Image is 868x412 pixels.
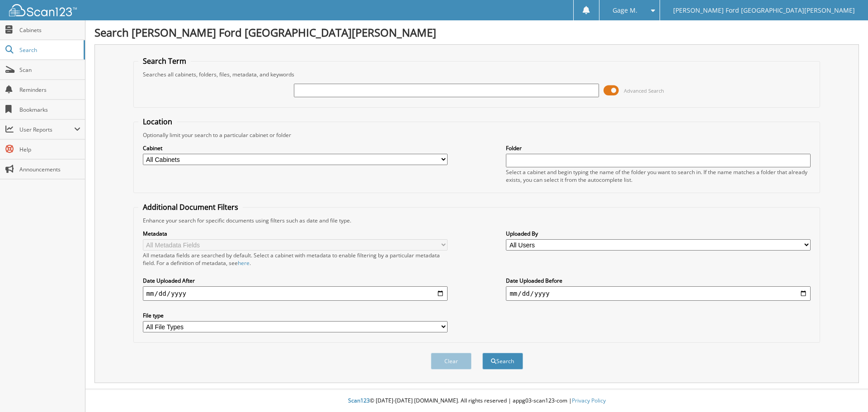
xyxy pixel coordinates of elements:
span: Search [19,46,79,54]
span: Bookmarks [19,106,80,114]
div: Searches all cabinets, folders, files, metadata, and keywords [138,71,816,78]
label: Date Uploaded After [143,277,448,284]
span: Cabinets [19,26,80,34]
label: Uploaded By [506,230,811,237]
div: Enhance your search for specific documents using filters such as date and file type. [138,217,816,224]
input: start [143,286,448,301]
div: © [DATE]-[DATE] [DOMAIN_NAME]. All rights reserved | appg03-scan123-com | [85,390,868,412]
div: Select a cabinet and begin typing the name of the folder you want to search in. If the name match... [506,168,811,184]
input: end [506,286,811,301]
span: Reminders [19,86,80,94]
div: Optionally limit your search to a particular cabinet or folder [138,131,816,139]
legend: Additional Document Filters [138,202,243,212]
span: Scan [19,66,80,74]
label: Metadata [143,230,448,237]
span: Gage M. [613,8,637,13]
label: Folder [506,144,811,152]
span: [PERSON_NAME] Ford [GEOGRAPHIC_DATA][PERSON_NAME] [673,8,855,13]
a: Privacy Policy [572,397,606,404]
span: Scan123 [348,397,370,404]
span: Help [19,146,80,153]
label: Cabinet [143,144,448,152]
label: File type [143,312,448,319]
label: Date Uploaded Before [506,277,811,284]
legend: Location [138,117,177,127]
legend: Search Term [138,56,191,66]
span: User Reports [19,126,74,133]
button: Search [482,353,523,369]
a: here [238,259,250,267]
h1: Search [PERSON_NAME] Ford [GEOGRAPHIC_DATA][PERSON_NAME] [94,25,859,40]
button: Clear [431,353,472,369]
span: Advanced Search [624,87,664,94]
div: All metadata fields are searched by default. Select a cabinet with metadata to enable filtering b... [143,251,448,267]
span: Announcements [19,166,80,173]
img: scan123-logo-white.svg [9,4,77,16]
